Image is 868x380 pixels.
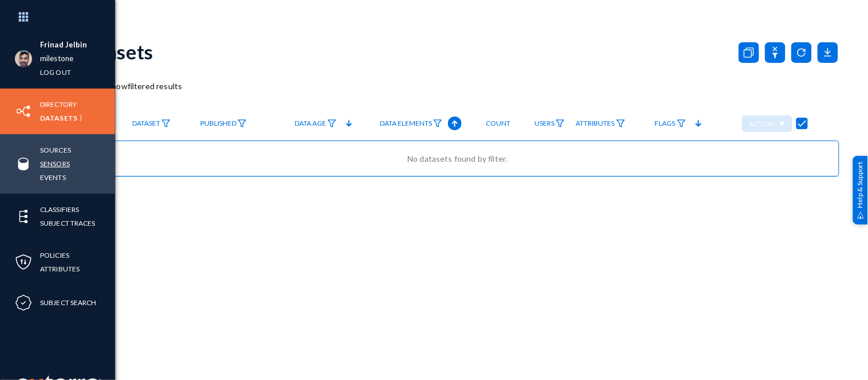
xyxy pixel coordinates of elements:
[40,98,77,111] a: Directory
[161,119,171,127] img: icon-filter.svg
[40,111,77,125] a: Datasets
[40,262,80,275] a: Attributes
[6,5,41,29] img: app launcher
[40,66,71,79] a: Log out
[433,119,442,127] img: icon-filter.svg
[40,296,97,309] a: Subject Search
[15,294,32,311] img: icon-compliance.svg
[40,171,66,184] a: Events
[289,114,342,134] a: Data Age
[570,114,631,134] a: Attributes
[576,119,615,127] span: Attributes
[15,103,32,120] img: icon-inventory.svg
[677,119,686,127] img: icon-filter.svg
[200,119,236,127] span: Published
[486,119,510,127] span: Count
[88,153,827,165] div: No datasets found by filter.
[15,50,32,67] img: ACg8ocK1ZkZ6gbMmCU1AeqPIsBvrTWeY1xNXvgxNjkUXxjcqAiPEIvU=s96-c
[126,114,176,134] a: Dataset
[534,119,554,127] span: Users
[556,119,565,127] img: icon-filter.svg
[195,114,252,134] a: Published
[374,114,448,134] a: Data Elements
[295,119,326,127] span: Data Age
[616,119,625,127] img: icon-filter.svg
[857,211,865,219] img: help_support.svg
[15,254,32,271] img: icon-policies.svg
[40,217,96,230] a: Subject Traces
[40,157,70,170] a: Sensors
[853,155,868,224] div: Help & Support
[15,155,32,173] img: icon-sources.svg
[15,208,32,225] img: icon-elements.svg
[40,52,73,65] a: milestone
[649,114,692,134] a: Flags
[655,119,676,127] span: Flags
[380,119,432,127] span: Data Elements
[237,119,247,127] img: icon-filter.svg
[327,119,336,127] img: icon-filter.svg
[78,81,182,91] span: Show filtered results
[40,38,88,52] li: Frinad Jelbin
[132,119,160,127] span: Dataset
[40,203,79,216] a: Classifiers
[529,114,570,134] a: Users
[40,143,71,157] a: Sources
[40,249,69,262] a: Policies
